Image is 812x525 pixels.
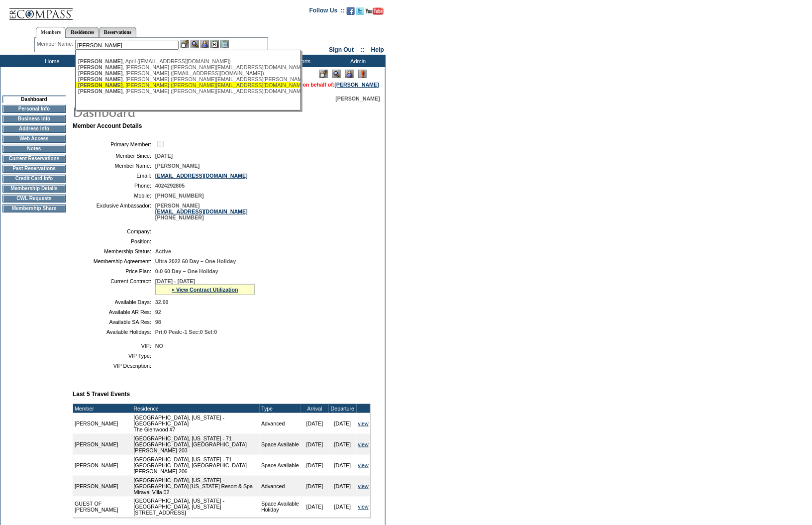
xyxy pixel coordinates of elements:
[132,455,260,476] td: [GEOGRAPHIC_DATA], [US_STATE] - 71 [GEOGRAPHIC_DATA], [GEOGRAPHIC_DATA] [PERSON_NAME] 206
[77,329,151,335] td: Available Holidays:
[132,434,260,455] td: [GEOGRAPHIC_DATA], [US_STATE] - 71 [GEOGRAPHIC_DATA], [GEOGRAPHIC_DATA] [PERSON_NAME] 203
[2,165,66,173] td: Past Reservations
[329,455,357,476] td: [DATE]
[155,268,218,274] span: 0-0 60 Day – One Holiday
[78,58,122,64] span: [PERSON_NAME]
[347,10,355,16] a: Become our fan on Facebook
[77,268,151,274] td: Price Plan:
[22,55,80,67] td: Home
[78,70,297,76] div: , [PERSON_NAME] ([EMAIL_ADDRESS][DOMAIN_NAME])
[329,497,357,518] td: [DATE]
[78,88,297,94] div: , [PERSON_NAME] ([PERSON_NAME][EMAIL_ADDRESS][DOMAIN_NAME])
[77,258,151,264] td: Membership Agreement:
[260,455,301,476] td: Space Available
[358,70,367,78] img: Log Concern/Member Elevation
[361,46,365,53] span: ::
[260,434,301,455] td: Space Available
[132,476,260,497] td: [GEOGRAPHIC_DATA], [US_STATE] - [GEOGRAPHIC_DATA] [US_STATE] Resort & Spa Miraval Villa 02
[328,55,386,67] td: Admin
[260,476,301,497] td: Advanced
[358,483,369,489] a: view
[371,46,384,53] a: Help
[73,413,132,434] td: [PERSON_NAME]
[329,413,357,434] td: [DATE]
[77,139,151,149] td: Primary Member:
[77,163,151,169] td: Member Name:
[77,153,151,159] td: Member Since:
[77,248,151,254] td: Membership Status:
[155,278,195,284] span: [DATE] - [DATE]
[73,434,132,455] td: [PERSON_NAME]
[77,343,151,349] td: VIP:
[77,309,151,315] td: Available AR Res:
[319,70,328,78] img: Edit Mode
[155,329,217,335] span: Pri:0 Peak:-1 Sec:0 Sel:0
[155,209,248,214] a: [EMAIL_ADDRESS][DOMAIN_NAME]
[73,122,142,129] b: Member Account Details
[356,10,364,16] a: Follow us on Twitter
[2,125,66,133] td: Address Info
[2,175,66,183] td: Credit Card Info
[366,7,384,15] img: Subscribe to our YouTube Channel
[155,258,236,264] span: Ultra 2022 60 Day – One Holiday
[73,497,132,518] td: GUEST OF [PERSON_NAME]
[2,205,66,212] td: Membership Share
[309,6,345,18] td: Follow Us ::
[37,40,75,48] div: Member Name:
[77,203,151,220] td: Exclusive Ambassador:
[77,319,151,325] td: Available SA Res:
[335,82,379,88] a: [PERSON_NAME]
[2,96,66,103] td: Dashboard
[301,476,329,497] td: [DATE]
[358,441,369,447] a: view
[77,353,151,359] td: VIP Type:
[2,185,66,193] td: Membership Details
[78,76,297,82] div: , [PERSON_NAME] ([PERSON_NAME][EMAIL_ADDRESS][PERSON_NAME][DOMAIN_NAME])
[132,404,260,413] td: Residence
[329,404,357,413] td: Departure
[77,363,151,369] td: VIP Description:
[2,155,66,163] td: Current Reservations
[77,183,151,189] td: Phone:
[347,7,355,15] img: Become our fan on Facebook
[73,476,132,497] td: [PERSON_NAME]
[265,82,379,88] span: You are acting on behalf of:
[155,203,248,220] span: [PERSON_NAME] [PHONE_NUMBER]
[260,404,301,413] td: Type
[77,173,151,179] td: Email:
[358,420,369,426] a: view
[155,193,204,199] span: [PHONE_NUMBER]
[332,70,341,78] img: View Mode
[78,64,122,70] span: [PERSON_NAME]
[301,413,329,434] td: [DATE]
[155,319,161,325] span: 98
[301,497,329,518] td: [DATE]
[72,102,271,121] img: pgTtlDashboard.gif
[260,497,301,518] td: Space Available Holiday
[260,413,301,434] td: Advanced
[78,64,297,70] div: , [PERSON_NAME] ([PERSON_NAME][EMAIL_ADDRESS][DOMAIN_NAME])
[73,455,132,476] td: [PERSON_NAME]
[220,40,229,48] img: b_calculator.gif
[358,504,369,510] a: view
[2,145,66,153] td: Notes
[2,135,66,143] td: Web Access
[155,343,163,349] span: NO
[2,105,66,113] td: Personal Info
[356,7,364,15] img: Follow us on Twitter
[78,76,122,82] span: [PERSON_NAME]
[99,27,136,37] a: Reservations
[2,115,66,123] td: Business Info
[77,278,151,295] td: Current Contract:
[77,299,151,305] td: Available Days:
[366,10,384,16] a: Subscribe to our YouTube Channel
[345,70,354,78] img: Impersonate
[66,27,99,37] a: Residences
[155,153,173,159] span: [DATE]
[301,404,329,413] td: Arrival
[301,434,329,455] td: [DATE]
[132,413,260,434] td: [GEOGRAPHIC_DATA], [US_STATE] - [GEOGRAPHIC_DATA] The Glenwood #7
[172,287,238,293] a: » View Contract Utilization
[77,238,151,244] td: Position:
[78,88,122,94] span: [PERSON_NAME]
